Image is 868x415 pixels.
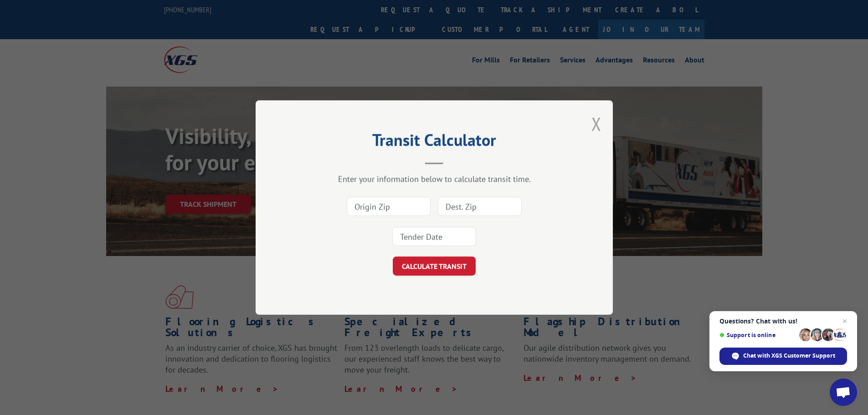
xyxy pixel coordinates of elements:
button: Close modal [591,112,601,136]
span: Chat with XGS Customer Support [719,348,847,365]
span: Questions? Chat with us! [719,318,847,325]
input: Dest. Zip [438,197,522,216]
span: Chat with XGS Customer Support [743,352,835,360]
input: Tender Date [392,227,476,246]
input: Origin Zip [347,197,431,216]
div: Enter your information below to calculate transit time. [301,174,567,184]
span: Support is online [719,332,796,338]
button: CALCULATE TRANSIT [393,256,476,276]
h2: Transit Calculator [301,133,567,151]
a: Open chat [830,379,857,406]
